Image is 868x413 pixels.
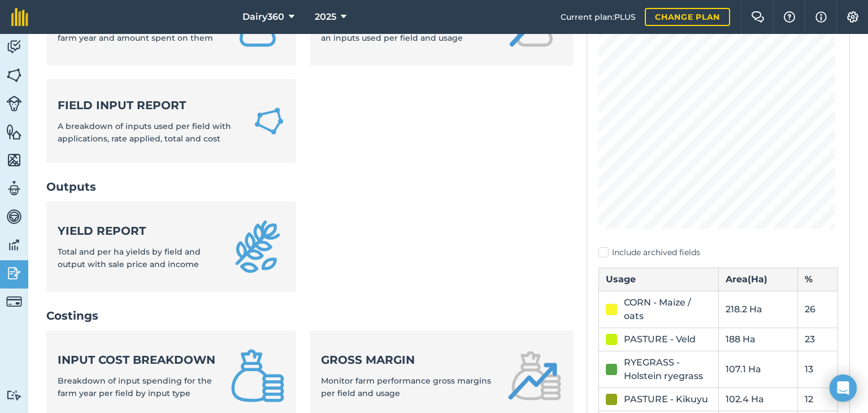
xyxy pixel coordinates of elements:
[6,152,22,169] img: svg+xml;base64,PHN2ZyB4bWxucz0iaHR0cDovL3d3dy53My5vcmcvMjAwMC9zdmciIHdpZHRoPSI1NiIgaGVpZ2h0PSI2MC...
[321,20,485,42] span: A detailed breakdown of the quantity of an inputs used per field and usage
[231,349,285,403] img: Input cost breakdown
[783,11,796,23] img: A question mark icon
[798,351,838,388] td: 13
[598,247,838,259] label: Include archived fields
[242,10,284,24] span: Dairy360
[718,328,798,351] td: 188 Ha
[6,208,22,225] img: svg+xml;base64,PD94bWwgdmVyc2lvbj0iMS4wIiBlbmNvZGluZz0idXRmLTgiPz4KPCEtLSBHZW5lcmF0b3I6IEFkb2JlIE...
[321,352,494,368] strong: Gross margin
[58,352,217,368] strong: Input cost breakdown
[315,10,336,24] span: 2025
[718,388,798,411] td: 102.4 Ha
[58,20,213,42] span: Summary of input totals applied this farm year and amount spent on them
[798,291,838,328] td: 26
[46,201,296,292] a: Yield reportTotal and per ha yields by field and output with sale price and income
[798,328,838,351] td: 23
[6,294,22,309] img: svg+xml;base64,PD94bWwgdmVyc2lvbj0iMS4wIiBlbmNvZGluZz0idXRmLTgiPz4KPCEtLSBHZW5lcmF0b3I6IEFkb2JlIE...
[6,236,22,253] img: svg+xml;base64,PD94bWwgdmVyc2lvbj0iMS4wIiBlbmNvZGluZz0idXRmLTgiPz4KPCEtLSBHZW5lcmF0b3I6IEFkb2JlIE...
[6,123,22,140] img: svg+xml;base64,PHN2ZyB4bWxucz0iaHR0cDovL3d3dy53My5vcmcvMjAwMC9zdmciIHdpZHRoPSI1NiIgaGVpZ2h0PSI2MC...
[624,393,708,406] div: PASTURE - Kikuyu
[46,179,573,195] h2: Outputs
[561,11,636,23] span: Current plan : PLUS
[507,349,562,403] img: Gross margin
[718,291,798,328] td: 218.2 Ha
[58,223,217,239] strong: Yield report
[6,67,22,84] img: svg+xml;base64,PHN2ZyB4bWxucz0iaHR0cDovL3d3dy53My5vcmcvMjAwMC9zdmciIHdpZHRoPSI1NiIgaGVpZ2h0PSI2MC...
[46,308,573,324] h2: Costings
[599,268,719,291] th: Usage
[798,268,838,291] th: %
[6,390,22,401] img: svg+xml;base64,PD94bWwgdmVyc2lvbj0iMS4wIiBlbmNvZGluZz0idXRmLTgiPz4KPCEtLSBHZW5lcmF0b3I6IEFkb2JlIE...
[58,247,201,269] span: Total and per ha yields by field and output with sale price and income
[751,11,765,23] img: Two speech bubbles overlapping with the left bubble in the forefront
[846,11,860,23] img: A cog icon
[718,351,798,388] td: 107.1 Ha
[718,268,798,291] th: Area ( Ha )
[58,97,240,113] strong: Field Input Report
[231,220,285,274] img: Yield report
[6,96,22,111] img: svg+xml;base64,PD94bWwgdmVyc2lvbj0iMS4wIiBlbmNvZGluZz0idXRmLTgiPz4KPCEtLSBHZW5lcmF0b3I6IEFkb2JlIE...
[798,388,838,411] td: 12
[58,376,212,398] span: Breakdown of input spending for the farm year per field by input type
[624,356,711,383] div: RYEGRASS - Holstein ryegrass
[321,376,491,398] span: Monitor farm performance gross margins per field and usage
[46,79,296,164] a: Field Input ReportA breakdown of inputs used per field with applications, rate applied, total and...
[645,8,730,26] a: Change plan
[624,333,696,346] div: PASTURE - Veld
[6,265,22,282] img: svg+xml;base64,PD94bWwgdmVyc2lvbj0iMS4wIiBlbmNvZGluZz0idXRmLTgiPz4KPCEtLSBHZW5lcmF0b3I6IEFkb2JlIE...
[815,10,827,24] img: svg+xml;base64,PHN2ZyB4bWxucz0iaHR0cDovL3d3dy53My5vcmcvMjAwMC9zdmciIHdpZHRoPSIxNyIgaGVpZ2h0PSIxNy...
[6,180,22,197] img: svg+xml;base64,PD94bWwgdmVyc2lvbj0iMS4wIiBlbmNvZGluZz0idXRmLTgiPz4KPCEtLSBHZW5lcmF0b3I6IEFkb2JlIE...
[624,296,711,323] div: CORN - Maize / oats
[830,375,857,402] div: Open Intercom Messenger
[6,38,22,55] img: svg+xml;base64,PD94bWwgdmVyc2lvbj0iMS4wIiBlbmNvZGluZz0idXRmLTgiPz4KPCEtLSBHZW5lcmF0b3I6IEFkb2JlIE...
[11,8,28,26] img: fieldmargin Logo
[253,104,285,138] img: Field Input Report
[58,121,231,144] span: A breakdown of inputs used per field with applications, rate applied, total and cost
